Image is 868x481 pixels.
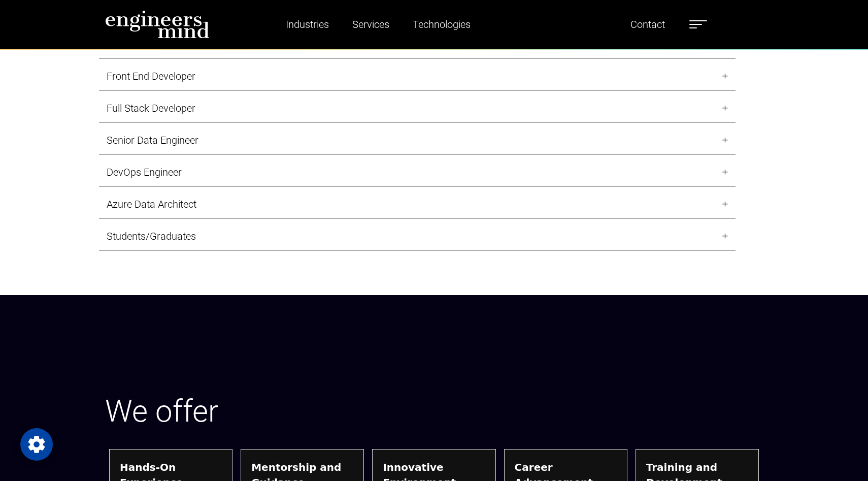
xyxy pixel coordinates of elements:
[99,190,736,218] a: Azure Data Architect
[99,222,736,250] a: Students/Graduates
[105,393,218,429] span: We offer
[105,10,210,39] img: logo
[626,13,669,36] a: Contact
[348,13,393,36] a: Services
[99,158,736,186] a: DevOps Engineer
[99,94,736,122] a: Full Stack Developer
[282,13,333,36] a: Industries
[99,126,736,154] a: Senior Data Engineer
[99,62,736,90] a: Front End Developer
[409,13,475,36] a: Technologies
